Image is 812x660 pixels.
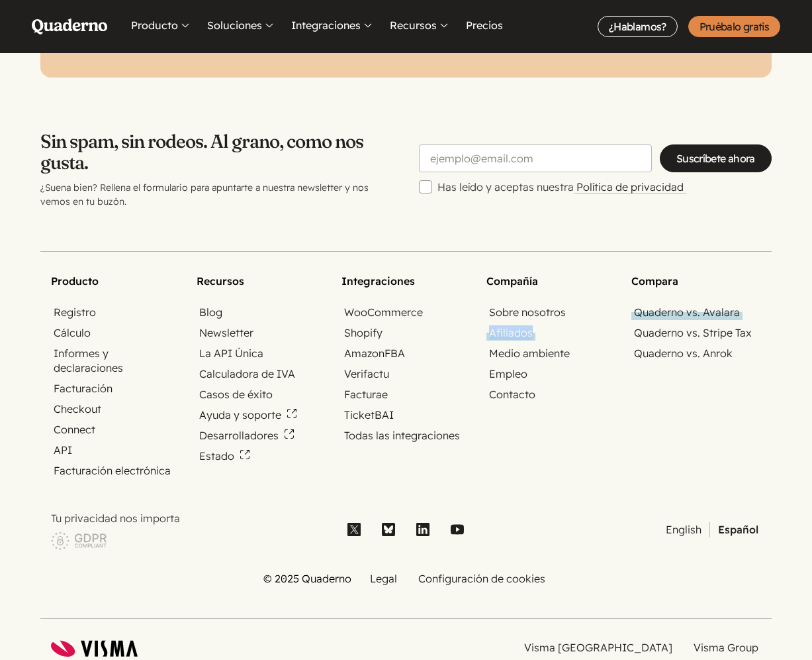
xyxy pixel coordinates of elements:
[40,131,392,173] h2: Sin spam, sin rodeos. Al grano, como nos gusta.
[663,522,704,537] a: English
[51,273,180,289] h2: Producto
[384,347,405,360] abbr: Fulfillment by Amazon
[631,305,743,320] a: Quaderno vs. Avalara
[341,387,390,402] a: Facturae
[691,640,761,655] a: Visma Group
[197,325,256,341] a: Newsletter
[341,273,471,289] h2: Integraciones
[197,305,225,320] a: Blog
[197,408,300,423] a: Ayuda y soporte
[341,366,392,382] a: Verifactu
[51,402,104,417] a: Checkout
[40,181,392,209] p: ¿Suena bien? Rellena el formulario para apuntarte a nuestra newsletter y nos vemos en tu buzón.
[51,325,93,341] a: Cálculo
[341,428,463,443] a: Todas las integraciones
[574,180,686,194] a: Política de privacidad
[631,346,735,361] a: Quaderno vs. Anrok
[486,387,538,402] a: Contacto
[197,366,298,382] a: Calculadora de IVA
[688,16,780,37] a: Pruébalo gratis
[51,422,98,437] a: Connect
[263,571,351,586] li: © 2025 Quaderno
[341,305,426,320] a: WooCommerce
[51,305,99,320] a: Registro
[631,325,754,341] a: Quaderno vs. Stripe Tax
[51,273,760,586] nav: Site map
[197,387,275,402] a: Casos de éxito
[486,366,530,382] a: Empleo
[486,325,535,341] a: Afiliados
[598,16,678,37] a: ¿Hablamos?
[341,408,396,423] a: TicketBAI
[51,510,325,526] p: Tu privacidad nos importa
[660,144,772,172] input: Suscríbete ahora
[521,640,675,655] a: Visma [GEOGRAPHIC_DATA]
[486,305,568,320] a: Sobre nosotros
[51,463,173,478] a: Facturación electrónica
[486,346,572,361] a: Medio ambiente
[419,144,651,172] input: ejemplo@email.com
[197,449,253,464] a: Estado
[367,571,400,586] a: Legal
[197,273,326,289] h2: Recursos
[197,428,297,443] a: Desarrolladores
[631,273,760,289] h2: Compara
[416,571,548,586] a: Configuración de cookies
[341,346,408,361] a: AmazonFBA
[486,522,760,537] ul: Selector de idioma
[51,381,115,396] a: Facturación
[437,179,771,195] label: Has leído y aceptas nuestra
[51,346,180,376] a: Informes y declaraciones
[197,346,266,361] a: La API Única
[341,325,385,341] a: Shopify
[51,443,75,458] a: API
[486,273,615,289] h2: Compañía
